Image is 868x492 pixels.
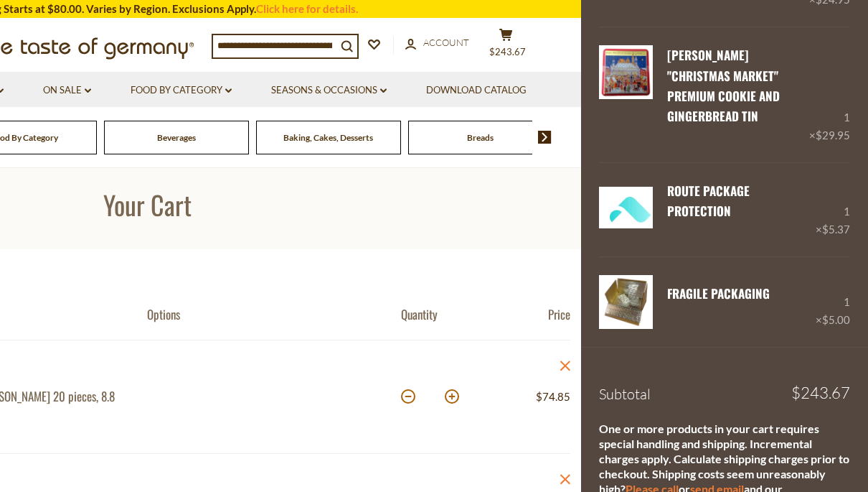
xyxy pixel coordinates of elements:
span: $243.67 [791,385,850,401]
a: Food By Category [131,83,232,98]
a: Download Catalog [426,83,527,98]
span: Account [423,37,469,48]
div: 1 × [816,181,850,239]
div: Price [486,307,570,322]
a: Baking, Cakes, Desserts [283,132,373,143]
div: Quantity [401,307,486,322]
a: Green Package Protection [599,181,653,239]
a: On Sale [43,83,91,98]
a: Account [405,35,469,51]
a: Breads [467,132,494,143]
div: Options [147,307,401,322]
span: $29.95 [816,129,850,141]
div: 1 × [816,275,850,329]
span: $5.37 [822,223,850,236]
span: $74.85 [536,390,570,403]
img: Green Package Protection [599,181,653,235]
a: Beverages [157,132,196,143]
a: Seasons & Occasions [271,83,387,98]
button: $243.67 [484,28,527,64]
a: [PERSON_NAME] "Christmas Market" Premium Cookie and Gingerbread Tin [667,46,780,125]
img: next arrow [538,131,552,144]
span: $243.67 [489,46,526,57]
div: 1 × [809,45,850,144]
img: Lambertz "Christmas Market" Premium Cookie and Gingerbread Tin [599,45,653,99]
a: Lambertz "Christmas Market" Premium Cookie and Gingerbread Tin [599,45,653,144]
a: Route Package Protection [667,182,750,220]
span: $5.00 [822,313,850,326]
a: FRAGILE Packaging [667,284,770,302]
a: Click here for details. [256,2,358,15]
span: Subtotal [599,385,651,403]
img: FRAGILE Packaging [599,275,653,329]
